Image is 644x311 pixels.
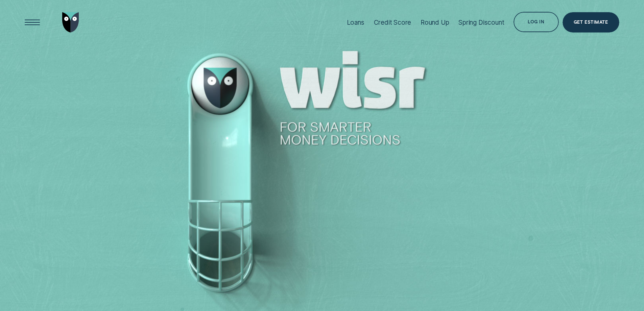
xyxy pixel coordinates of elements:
div: Round Up [421,19,449,26]
button: Log in [514,12,558,32]
a: Get Estimate [563,12,619,32]
button: Open Menu [22,12,43,32]
div: Credit Score [374,19,411,26]
img: Wisr [62,12,79,32]
div: Loans [347,19,364,26]
div: Spring Discount [458,19,504,26]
